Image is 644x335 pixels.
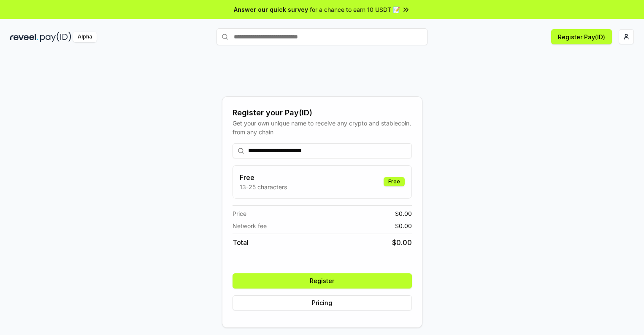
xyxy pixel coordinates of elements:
[384,177,405,186] div: Free
[240,182,287,191] p: 13-25 characters
[233,295,412,310] button: Pricing
[395,221,412,230] span: $ 0.00
[40,32,71,42] img: pay_id
[73,32,97,42] div: Alpha
[233,221,267,230] span: Network fee
[395,209,412,218] span: $ 0.00
[233,119,412,136] div: Get your own unique name to receive any crypto and stablecoin, from any chain
[233,237,249,248] span: Total
[240,172,287,182] h3: Free
[234,5,308,14] span: Answer our quick survey
[551,29,612,44] button: Register Pay(ID)
[233,209,246,218] span: Price
[10,32,38,42] img: reveel_dark
[310,5,400,14] span: for a chance to earn 10 USDT 📝
[233,107,412,119] div: Register your Pay(ID)
[233,273,412,289] button: Register
[392,237,412,248] span: $ 0.00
